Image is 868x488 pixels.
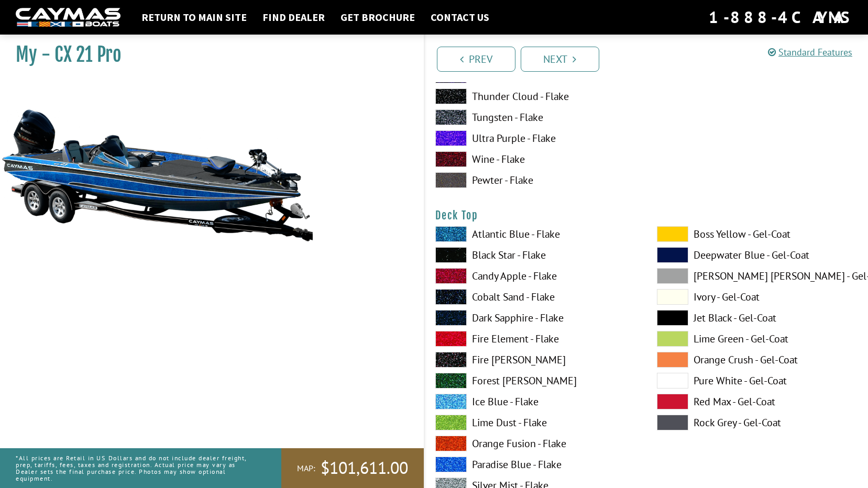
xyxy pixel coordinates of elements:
label: Atlantic Blue - Flake [435,226,636,242]
label: Wine - Flake [435,151,636,167]
h4: Deck Top [435,209,858,222]
label: Fire Element - Flake [435,331,636,347]
a: Contact Us [425,10,495,24]
label: Tungsten - Flake [435,109,636,125]
label: Thunder Cloud - Flake [435,88,636,104]
label: Rock Grey - Gel-Coat [657,415,858,430]
a: Standard Features [768,46,852,58]
label: Ivory - Gel-Coat [657,289,858,305]
label: Lime Green - Gel-Coat [657,331,858,347]
img: white-logo-c9c8dbefe5ff5ceceb0f0178aa75bf4bb51f6bca0971e226c86eb53dfe498488.png [16,8,120,27]
a: Return to main site [136,10,252,24]
label: Ultra Purple - Flake [435,130,636,146]
label: Ice Blue - Flake [435,394,636,409]
label: Fire [PERSON_NAME] [435,352,636,368]
label: Pewter - Flake [435,172,636,188]
label: Candy Apple - Flake [435,268,636,284]
a: MAP:$101,611.00 [281,448,424,488]
a: Find Dealer [257,10,330,24]
label: Dark Sapphire - Flake [435,310,636,326]
span: MAP: [297,463,315,474]
label: Pure White - Gel-Coat [657,373,858,389]
a: Next [521,47,599,72]
div: 1-888-4CAYMAS [709,6,852,29]
span: $101,611.00 [321,457,408,479]
p: *All prices are Retail in US Dollars and do not include dealer freight, prep, tariffs, fees, taxe... [16,449,258,487]
label: Orange Fusion - Flake [435,436,636,451]
label: [PERSON_NAME] [PERSON_NAME] - Gel-Coat [657,268,858,284]
label: Forest [PERSON_NAME] [435,373,636,389]
h1: My - CX 21 Pro [16,43,398,66]
label: Orange Crush - Gel-Coat [657,352,858,368]
a: Get Brochure [335,10,420,24]
label: Cobalt Sand - Flake [435,289,636,305]
label: Lime Dust - Flake [435,415,636,430]
label: Black Star - Flake [435,247,636,263]
label: Paradise Blue - Flake [435,457,636,472]
label: Boss Yellow - Gel-Coat [657,226,858,242]
label: Deepwater Blue - Gel-Coat [657,247,858,263]
a: Prev [437,47,515,72]
label: Red Max - Gel-Coat [657,394,858,409]
label: Jet Black - Gel-Coat [657,310,858,326]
